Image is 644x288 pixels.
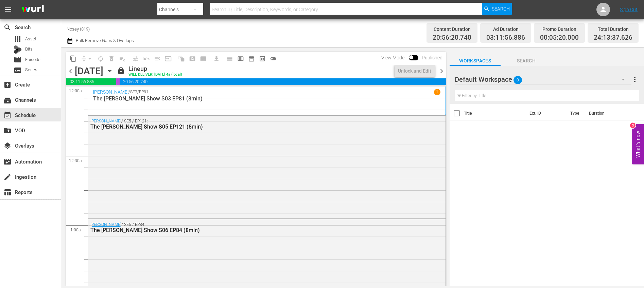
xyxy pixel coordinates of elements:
span: Copy Lineup [68,53,79,64]
span: Ingestion [3,173,12,181]
span: Create Series Block [198,53,209,64]
span: chevron_left [66,67,75,75]
span: VOD [3,127,12,135]
span: Asset [25,36,36,42]
span: Workspaces [450,57,501,65]
span: Published [418,55,446,60]
a: [PERSON_NAME] [93,89,128,95]
div: / SE6 / EP84: [90,222,406,233]
span: Toggle to switch from Published to Draft view. [409,55,414,60]
div: Unlock and Edit [398,65,431,77]
span: Search [492,3,510,15]
div: Promo Duration [540,24,579,34]
div: Content Duration [433,24,471,34]
span: Search [501,57,552,65]
div: Total Duration [594,24,632,34]
th: Ext. ID [525,104,566,123]
span: content_copy [70,55,76,62]
span: Bits [25,46,33,53]
div: [DATE] [75,65,103,77]
span: Schedule [3,111,12,119]
span: Episode [25,56,40,63]
span: Month Calendar View [246,53,257,64]
button: Search [482,3,512,15]
span: 00:05:20.000 [116,78,120,85]
span: Reports [3,188,12,196]
span: Update Metadata from Key Asset [163,53,174,64]
span: Refresh All Search Blocks [174,52,187,65]
span: Create Search Block [187,53,198,64]
div: The [PERSON_NAME] Show S06 EP84 (8min) [90,227,406,233]
span: Series [14,66,22,74]
button: Open Feedback Widget [632,124,644,164]
span: View Mode: [378,55,409,60]
p: 1 [436,90,438,94]
p: EP81 [139,90,149,94]
span: chevron_right [437,67,446,75]
span: date_range_outlined [248,55,255,62]
span: 20:56:20.740 [120,78,446,85]
button: Unlock and Edit [395,65,435,77]
span: Day Calendar View [222,52,235,65]
span: Create [3,81,12,89]
span: 24:13:37.626 [594,34,632,42]
span: 00:05:20.000 [540,34,579,42]
div: The [PERSON_NAME] Show S05 EP121 (8min) [90,123,406,130]
span: toggle_off [270,55,277,62]
div: Ad Duration [486,24,525,34]
p: SE3 / [130,90,139,94]
span: 20:56:20.740 [433,34,471,42]
span: Channels [3,96,12,104]
div: Lineup [128,65,182,73]
span: 03:11:56.886 [66,78,116,85]
th: Duration [585,104,626,123]
span: Select an event to delete [106,53,117,64]
span: menu [4,5,12,14]
span: more_vert [631,75,639,83]
span: Series [25,66,37,73]
img: ans4CAIJ8jUAAAAAAAAAAAAAAAAAAAAAAAAgQb4GAAAAAAAAAAAAAAAAAAAAAAAAJMjXAAAAAAAAAAAAAAAAAAAAAAAAgAT5G... [16,2,49,18]
button: more_vert [631,71,639,88]
th: Title [464,104,525,123]
span: 0 [514,73,522,87]
p: / [128,90,130,94]
span: lock [117,66,125,75]
span: Download as CSV [209,52,222,65]
div: Bits [14,45,22,54]
span: preview_outlined [259,55,266,62]
div: WILL DELIVER: [DATE] 4a (local) [128,73,182,77]
span: Customize Events [128,52,141,65]
div: / SE5 / EP121: [90,119,406,130]
th: Type [566,104,585,123]
span: Asset [14,35,22,43]
a: Sign Out [620,7,638,12]
span: Search [3,23,12,32]
span: Bulk Remove Gaps & Overlaps [75,38,134,43]
a: [PERSON_NAME] [90,222,121,227]
span: Overlays [3,142,12,150]
p: The [PERSON_NAME] Show S03 EP81 (8min) [93,95,440,102]
div: 3 [630,122,636,128]
span: 03:11:56.886 [486,34,525,42]
span: Revert to Primary Episode [141,53,152,64]
a: [PERSON_NAME] [90,119,121,123]
span: Automation [3,158,12,166]
div: Default Workspace [455,70,631,89]
span: calendar_view_week_outlined [237,55,244,62]
span: movie [14,56,22,64]
span: Fill episodes with ad slates [152,53,163,64]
